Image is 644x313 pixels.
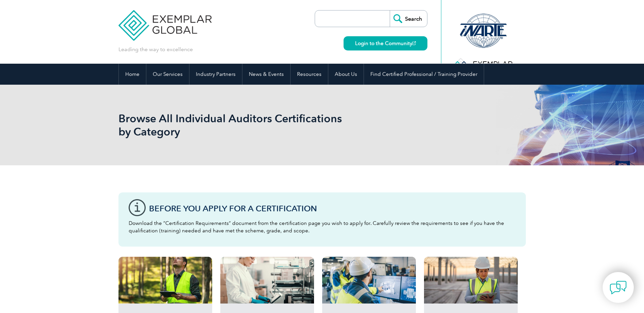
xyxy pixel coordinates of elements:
[146,64,189,85] a: Our Services
[118,46,193,53] p: Leading the way to excellence
[118,112,379,138] h1: Browse All Individual Auditors Certifications by Category
[364,64,484,85] a: Find Certified Professional / Training Provider
[119,64,146,85] a: Home
[129,220,516,234] p: Download the “Certification Requirements” document from the certification page you wish to apply ...
[291,64,328,85] a: Resources
[189,64,242,85] a: Industry Partners
[328,64,364,85] a: About Us
[412,41,416,45] img: open_square.png
[242,64,290,85] a: News & Events
[149,204,516,213] h3: Before You Apply For a Certification
[390,11,427,27] input: Search
[344,36,427,50] a: Login to the Community
[610,279,627,296] img: contact-chat.png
